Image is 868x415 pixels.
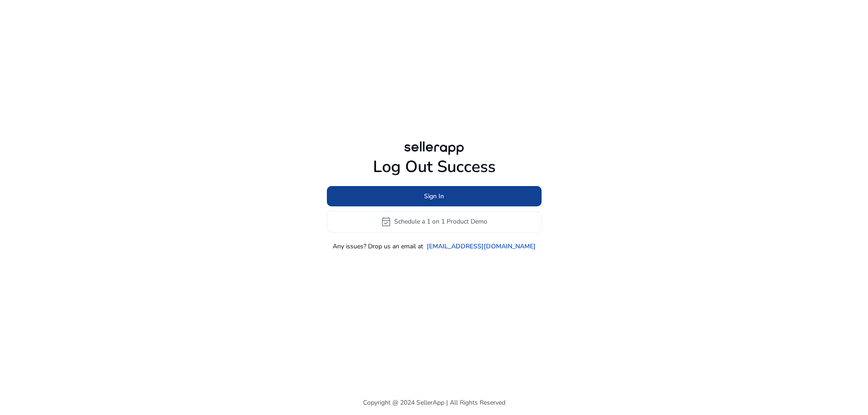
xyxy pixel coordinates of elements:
a: [EMAIL_ADDRESS][DOMAIN_NAME] [427,242,536,251]
span: event_available [381,216,392,227]
button: event_availableSchedule a 1 on 1 Product Demo [327,211,542,233]
h1: Log Out Success [327,157,542,177]
button: Sign In [327,186,542,206]
span: Sign In [424,191,444,201]
p: Any issues? Drop us an email at [333,242,423,251]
